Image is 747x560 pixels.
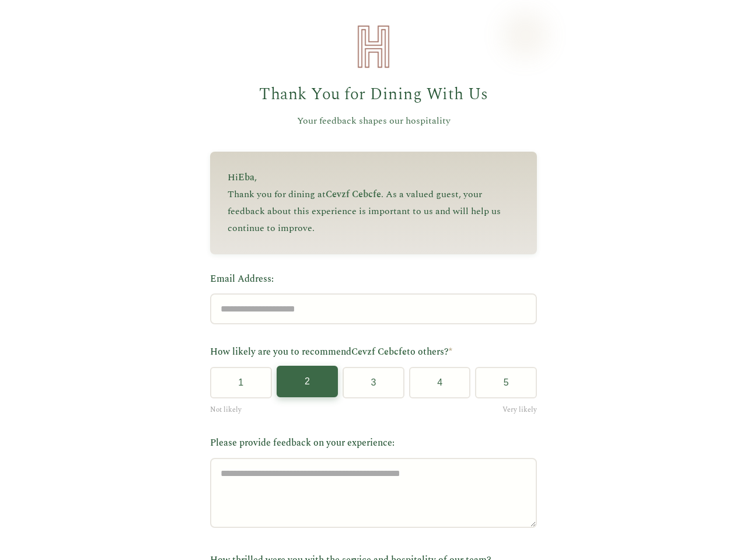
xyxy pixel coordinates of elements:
[210,404,242,415] span: Not likely
[210,272,537,287] label: Email Address:
[228,186,519,236] p: Thank you for dining at . As a valued guest, your feedback about this experience is important to ...
[210,436,537,451] label: Please provide feedback on your experience:
[228,169,519,186] p: Hi ,
[210,367,272,398] button: 1
[475,367,537,398] button: 5
[210,82,537,108] h1: Thank You for Dining With Us
[277,366,338,397] button: 2
[343,367,404,398] button: 3
[210,114,537,129] p: Your feedback shapes our hospitality
[210,345,537,360] label: How likely are you to recommend to others?
[409,367,471,398] button: 4
[350,23,397,70] img: Heirloom Hospitality Logo
[351,345,407,359] span: Cevzf Cebcfe
[326,187,381,201] span: Cevzf Cebcfe
[502,404,537,415] span: Very likely
[238,170,254,184] span: Eba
